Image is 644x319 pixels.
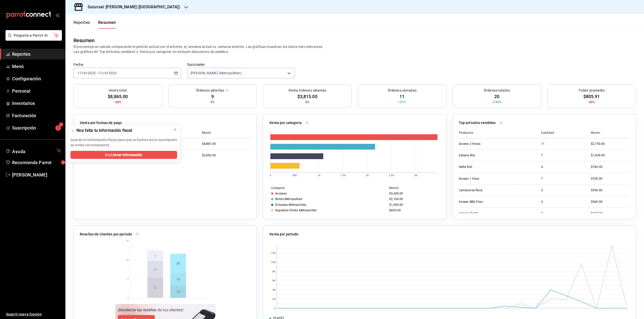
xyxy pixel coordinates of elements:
div: 4 [541,165,583,169]
div: $360.00 [591,211,630,216]
label: Sucursales [187,63,295,66]
div: $1,090.00 [389,203,438,207]
p: Venta por formas de pago [80,120,122,125]
div: 3 [541,188,583,193]
a: Pregunta a Parrot AI [4,36,62,42]
div: $760.00 [591,165,630,169]
div: Rollos Metropolitan [275,197,302,201]
text: 12K [271,251,276,254]
text: 6K [272,279,276,282]
div: Acceso 1 Hora [459,177,509,181]
button: Reportes [73,20,90,29]
span: $8,865.00 [108,93,128,100]
div: Getta Roll [459,165,509,169]
div: Katana Roll [459,153,509,158]
div: Acceso 2 Horas [459,142,509,146]
div: Entradas Metropolitan [275,203,306,207]
h3: Ticket promedio [578,88,605,93]
div: Accesos [275,192,287,195]
div: $2,160.00 [389,197,438,201]
button: Ir a Llenar Información [70,151,177,159]
span: Pregunta a Parrot AI [14,33,54,38]
h3: Venta órdenes abiertas [288,88,327,93]
h3: Órdenes totales [484,88,510,93]
div: Camarones Roca [459,188,509,193]
span: 20 [494,93,499,100]
div: 7 [541,177,583,181]
text: 10K [271,261,276,264]
text: 0 [274,307,275,310]
span: +57% [398,100,406,104]
span: Configuración [12,75,61,82]
span: $3,815.00 [297,93,317,100]
button: open_drawer_menu [55,13,59,17]
input: ---- [108,71,117,75]
p: Venta por periodo [269,232,298,237]
input: -- [104,71,107,75]
div: $700.00 [591,177,630,181]
span: Reportes [12,51,61,57]
div: 7 [541,153,583,158]
span: 11 [399,93,405,100]
h3: Órdenes abiertas [196,88,224,93]
h3: Venta total [109,88,127,93]
span: Inventarios [12,100,61,107]
input: -- [83,71,86,75]
div: $2,750.00 [591,142,630,146]
div: $2,000.00 [202,153,251,158]
span: [PERSON_NAME] [12,171,61,178]
span: Ir a Llenar Información [105,152,142,158]
text: 2K [366,174,369,177]
div: Signature Drinks Metropolitan [275,209,317,212]
div: $3,450.00 [389,192,438,195]
text: 3K [414,174,418,177]
div: $6,865.00 [202,142,251,146]
button: Pregunta a Parrot AI [6,30,62,41]
text: 8K [272,270,276,273]
text: 1K [317,174,321,177]
th: Monto [387,185,446,191]
div: Resumen [73,37,95,44]
span: Suscripción [12,124,61,131]
input: -- [98,71,102,75]
span: Menú [12,63,61,70]
span: / [102,71,104,75]
div: 🫥 Nos falta tu información fiscal [70,128,169,133]
span: $805.91 [583,93,600,100]
span: Facturación [12,112,61,119]
th: Monto [198,127,251,138]
div: 11 [541,142,583,146]
div: 2 [541,211,583,216]
div: Korean BBQ Fries [459,200,509,204]
text: 2.5K [389,174,394,177]
span: -68% [114,100,122,104]
span: / [107,71,108,75]
th: Cantidad [537,127,587,138]
p: El porcentaje se calcula comparando el período actual con el anterior, ej. semana actual vs. sema... [73,44,636,54]
input: ---- [87,71,96,75]
th: Productos [459,127,537,138]
div: Apperol Spritz [459,211,509,216]
div: $360.00 [591,200,630,204]
text: 0 [270,174,271,177]
h3: Órdenes cerradas [388,88,417,93]
span: [PERSON_NAME] (Metropolitan) [190,71,242,76]
text: 500 [292,174,297,177]
p: Guarda tu información fiscal para que la factura de tu suscripción se emita correctamente. [70,137,177,148]
text: 2K [272,298,276,300]
p: Reseñas de clientes por periodo [80,232,132,237]
span: 0% [211,100,215,104]
th: Monto [587,127,630,138]
h3: Sucursal: [PERSON_NAME] ([GEOGRAPHIC_DATA]) [84,4,180,10]
span: Recomienda Parrot [12,159,61,166]
label: Fecha [73,63,181,66]
div: $600.00 [389,209,438,212]
span: +186% [492,100,502,104]
span: Sugerir nueva función [6,312,61,317]
div: 2 [541,200,583,204]
span: Personal [12,88,61,94]
p: Venta por categoría [269,120,302,125]
text: 1.5K [341,174,346,177]
span: - [96,71,97,75]
span: 9 [211,93,214,100]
